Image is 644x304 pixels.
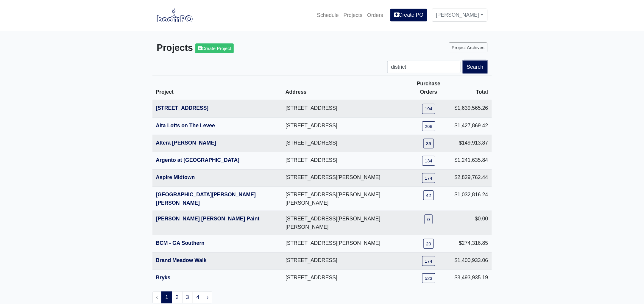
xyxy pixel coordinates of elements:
a: [PERSON_NAME] [432,9,487,21]
a: 134 [422,156,435,166]
td: $3,493,935.19 [451,269,492,287]
td: $0.00 [451,211,492,235]
a: Project Archives [449,43,487,52]
a: 42 [423,190,434,200]
a: Schedule [314,9,341,22]
a: 20 [423,239,434,249]
input: Project Name [387,61,461,73]
td: [STREET_ADDRESS] [282,117,406,135]
td: [STREET_ADDRESS][PERSON_NAME] [282,169,406,187]
a: Bryks [156,275,171,281]
a: 268 [422,121,435,131]
a: Orders [365,9,386,22]
th: Project [152,76,282,100]
a: 174 [422,173,435,183]
td: $149,913.87 [451,135,492,152]
td: $2,829,762.44 [451,169,492,187]
th: Total [451,76,492,100]
button: Search [463,61,487,73]
span: 1 [161,292,172,303]
td: [STREET_ADDRESS] [282,135,406,152]
li: « Previous [152,292,162,303]
a: BCM - GA Southern [156,240,205,246]
th: Address [282,76,406,100]
td: $274,316.85 [451,235,492,252]
th: Purchase Orders [406,76,451,100]
h3: Projects [157,43,318,54]
a: 3 [182,292,193,303]
td: [STREET_ADDRESS][PERSON_NAME] [282,235,406,252]
a: 194 [422,104,435,114]
a: Argento at [GEOGRAPHIC_DATA] [156,157,240,163]
td: $1,032,816.24 [451,187,492,211]
a: Alta Lofts on The Levee [156,123,215,129]
td: $1,400,933.06 [451,252,492,269]
a: [GEOGRAPHIC_DATA][PERSON_NAME][PERSON_NAME] [156,192,256,206]
a: 0 [425,214,433,224]
td: [STREET_ADDRESS] [282,252,406,269]
td: [STREET_ADDRESS][PERSON_NAME][PERSON_NAME] [282,211,406,235]
a: 4 [193,292,203,303]
a: 36 [423,139,434,148]
a: Next » [203,292,213,303]
a: 174 [422,256,435,266]
td: $1,427,869.42 [451,117,492,135]
td: [STREET_ADDRESS] [282,269,406,287]
td: [STREET_ADDRESS] [282,100,406,117]
a: 2 [172,292,183,303]
td: [STREET_ADDRESS][PERSON_NAME][PERSON_NAME] [282,187,406,211]
a: 523 [422,273,435,283]
a: [PERSON_NAME] [PERSON_NAME] Paint [156,216,260,222]
a: Altera [PERSON_NAME] [156,140,216,146]
img: boomPO [157,8,193,22]
td: $1,241,635.84 [451,152,492,169]
a: Brand Meadow Walk [156,257,207,263]
a: Projects [341,9,365,22]
td: $1,639,565.26 [451,100,492,117]
td: [STREET_ADDRESS] [282,152,406,169]
a: Create PO [390,9,427,21]
a: Create Project [195,43,234,53]
a: [STREET_ADDRESS] [156,105,209,111]
a: Aspire Midtown [156,174,195,180]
